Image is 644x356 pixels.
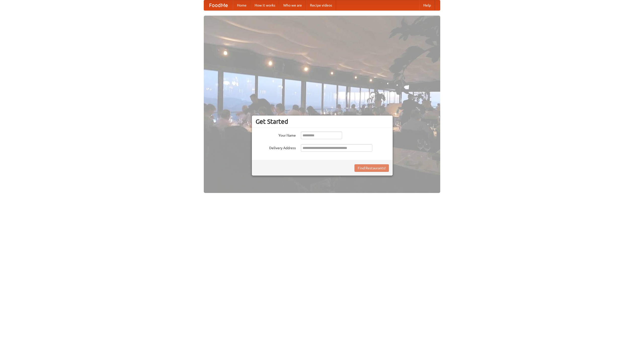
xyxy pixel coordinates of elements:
a: Who we are [279,0,306,10]
a: Help [419,0,435,10]
label: Delivery Address [256,144,296,150]
a: Recipe videos [306,0,336,10]
a: Home [233,0,251,10]
a: FoodMe [204,0,233,10]
label: Your Name [256,132,296,138]
h3: Get Started [256,118,389,125]
button: Find Restaurants! [354,164,389,172]
a: How it works [251,0,279,10]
